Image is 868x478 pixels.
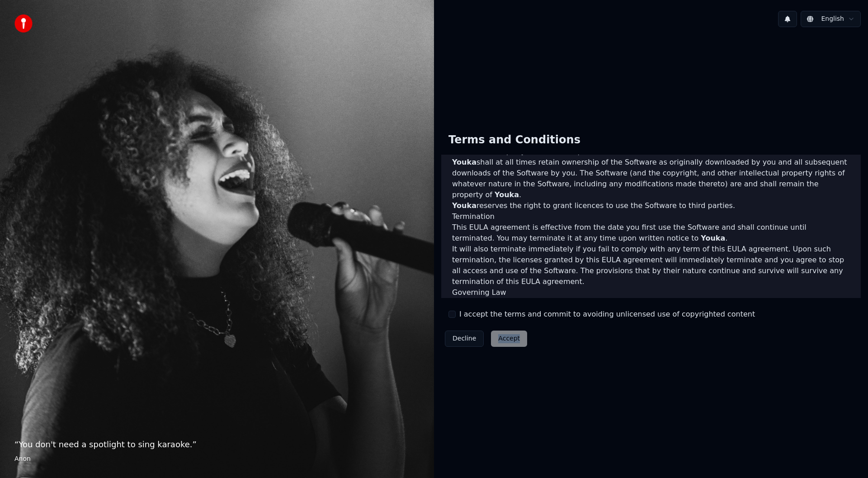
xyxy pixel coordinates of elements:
[14,438,420,451] p: “ You don't need a spotlight to sing karaoke. ”
[14,454,420,464] footer: Anon
[452,244,850,287] p: It will also terminate immediately if you fail to comply with any term of this EULA agreement. Up...
[495,190,519,199] span: Youka
[452,200,850,211] p: reserves the right to grant licences to use the Software to third parties.
[452,222,850,244] p: This EULA agreement is effective from the date you first use the Software and shall continue unti...
[441,126,588,155] div: Terms and Conditions
[459,309,755,320] label: I accept the terms and commit to avoiding unlicensed use of copyrighted content
[452,157,850,200] p: shall at all times retain ownership of the Software as originally downloaded by you and all subse...
[14,14,33,33] img: youka
[452,211,850,222] h3: Termination
[452,201,476,210] span: Youka
[452,158,476,166] span: Youka
[452,298,850,320] p: This EULA agreement, and any dispute arising out of or in connection with this EULA agreement, sh...
[452,287,850,298] h3: Governing Law
[701,234,725,242] span: Youka
[445,331,484,347] button: Decline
